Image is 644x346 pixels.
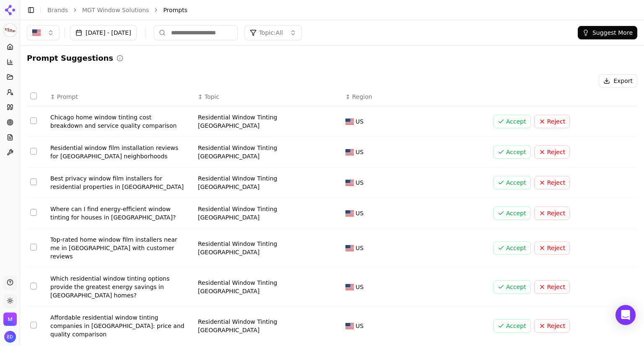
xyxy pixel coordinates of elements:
button: Accept [493,207,531,220]
div: Residential Window Tinting [GEOGRAPHIC_DATA] [198,240,339,256]
span: Region [352,93,372,101]
button: Reject [534,241,570,255]
img: MGT Window Solutions [3,23,17,37]
img: US flag [345,284,354,290]
img: US flag [345,210,354,217]
span: US [356,244,364,252]
button: Reject [534,176,570,189]
div: Residential Window Tinting [GEOGRAPHIC_DATA] [198,144,339,160]
button: Accept [493,115,531,128]
button: Reject [534,207,570,220]
div: Where can I find energy-efficient window tinting for houses in [GEOGRAPHIC_DATA]? [50,205,184,222]
img: US flag [345,149,354,155]
nav: breadcrumb [47,6,621,14]
div: Residential Window Tinting [GEOGRAPHIC_DATA] [198,174,339,191]
div: Residential Window Tinting [GEOGRAPHIC_DATA] [198,113,339,130]
div: Chicago home window tinting cost breakdown and service quality comparison [50,113,184,130]
button: Export [599,74,637,88]
th: Prompt [47,88,195,106]
div: Residential Window Tinting [GEOGRAPHIC_DATA] [198,205,339,222]
button: Open organization switcher [3,312,17,326]
th: Topic [195,88,342,106]
button: [DATE] - [DATE] [70,25,137,40]
button: Select all rows [30,93,37,99]
button: Reject [534,319,570,333]
button: Select row 4 [30,209,37,216]
h2: Prompt Suggestions [27,52,113,64]
div: Open Intercom Messenger [615,305,636,325]
button: Reject [534,280,570,294]
span: Topic [205,93,219,101]
img: US flag [345,119,354,125]
th: Region [342,88,490,106]
span: US [356,283,364,291]
button: Accept [493,241,531,255]
span: US [356,148,364,156]
button: Accept [493,319,531,333]
img: US flag [345,323,354,329]
div: ↕Topic [198,93,339,101]
button: Select row 6 [30,283,37,289]
div: Top-rated home window film installers near me in [GEOGRAPHIC_DATA] with customer reviews [50,235,184,261]
span: US [356,322,364,330]
span: US [356,178,364,187]
button: Current brand: MGT Window Solutions [3,23,17,37]
img: United States [32,28,41,37]
div: Residential Window Tinting [GEOGRAPHIC_DATA] [198,318,339,334]
span: Topic: All [259,28,283,37]
div: Affordable residential window tinting companies in [GEOGRAPHIC_DATA]: price and quality comparison [50,313,184,338]
button: Accept [493,176,531,189]
button: Suggest More [578,26,637,39]
button: Open user button [4,331,16,343]
img: US flag [345,245,354,251]
img: MGT Films [3,312,17,326]
button: Select row 5 [30,244,37,250]
button: Select row 7 [30,322,37,328]
button: Select row 1 [30,117,37,124]
div: Which residential window tinting options provide the greatest energy savings in [GEOGRAPHIC_DATA]... [50,274,184,300]
div: Residential Window Tinting [GEOGRAPHIC_DATA] [198,279,339,295]
button: Accept [493,280,531,294]
span: US [356,117,364,126]
div: ↕Region [345,93,486,101]
span: Prompt [57,93,78,101]
div: Residential window film installation reviews for [GEOGRAPHIC_DATA] neighborhoods [50,144,184,160]
span: US [356,209,364,217]
div: Best privacy window film installers for residential properties in [GEOGRAPHIC_DATA] [50,174,184,191]
button: Reject [534,115,570,128]
img: Eloisa De Los Santos [4,331,16,343]
a: MGT Window Solutions [82,6,149,14]
button: Reject [534,145,570,159]
a: Brands [47,7,68,13]
button: Select row 3 [30,178,37,185]
span: Prompts [163,6,187,14]
div: ↕Prompt [50,93,191,101]
button: Accept [493,145,531,159]
button: Select row 2 [30,148,37,155]
img: US flag [345,180,354,186]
